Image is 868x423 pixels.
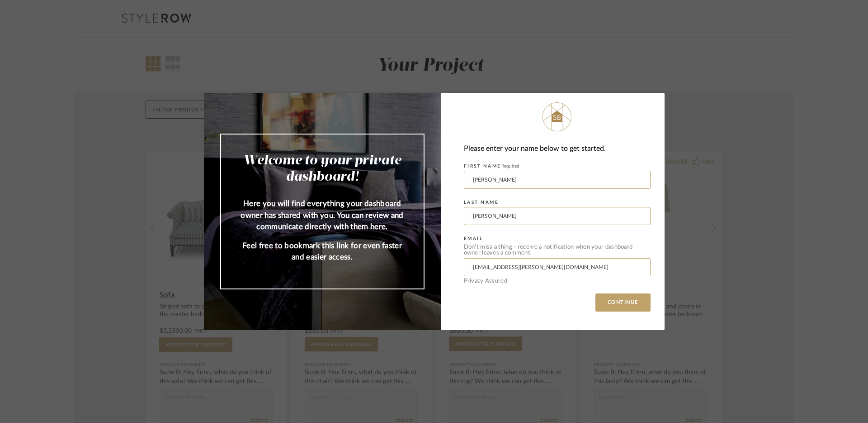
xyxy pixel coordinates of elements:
[464,163,519,169] label: FIRST NAME
[464,258,651,276] input: Enter Email
[239,240,406,263] p: Feel free to bookmark this link for even faster and easier access.
[239,198,406,233] p: Here you will find everything your dashboard owner has shared with you. You can review and commun...
[501,164,519,168] span: Required
[464,143,651,155] div: Please enter your name below to get started.
[464,171,651,189] input: Enter First Name
[464,236,483,241] label: EMAIL
[239,153,406,185] h2: Welcome to your private dashboard!
[464,244,651,256] div: Don’t miss a thing - receive a notification when your dashboard owner leaves a comment.
[464,207,651,225] input: Enter Last Name
[464,278,651,284] div: Privacy Assured
[464,200,499,205] label: LAST NAME
[595,293,651,312] button: CONTINUE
